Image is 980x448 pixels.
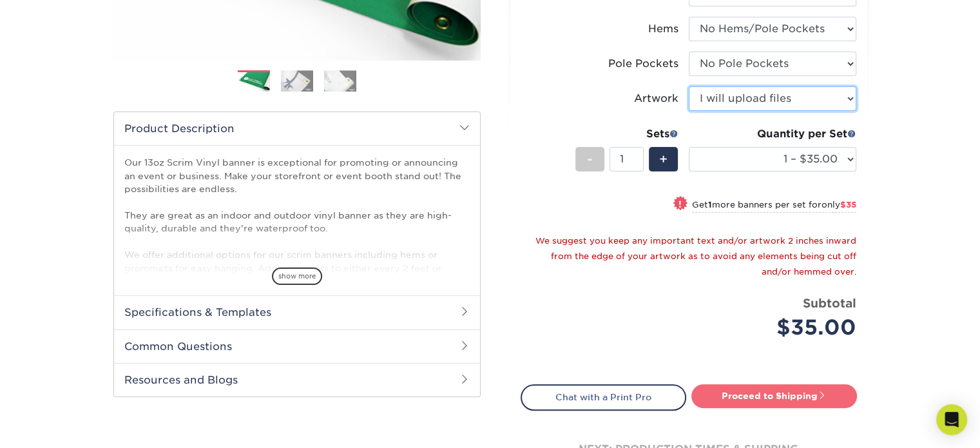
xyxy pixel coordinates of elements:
[272,268,322,285] span: show more
[535,236,856,277] small: We suggest you keep any important text and/or artwork 2 inches inward from the edge of your artwo...
[689,126,856,142] div: Quantity per Set
[692,200,856,213] small: Get more banners per set for
[821,200,856,209] span: only
[936,404,967,435] div: Open Intercom Messenger
[608,56,678,72] div: Pole Pockets
[708,200,712,209] strong: 1
[124,156,470,445] p: Our 13oz Scrim Vinyl banner is exceptional for promoting or announcing an event or business. Make...
[114,363,480,396] h2: Resources and Blogs
[281,70,313,92] img: Banners 02
[803,296,856,310] strong: Subtotal
[521,384,686,410] a: Chat with a Print Pro
[575,126,678,142] div: Sets
[648,21,678,37] div: Hems
[634,91,678,106] div: Artwork
[114,295,480,329] h2: Specifications & Templates
[587,150,593,169] span: -
[114,329,480,363] h2: Common Questions
[238,71,270,93] img: Banners 01
[840,200,856,209] span: $35
[691,384,857,407] a: Proceed to Shipping
[114,112,480,145] h2: Product Description
[678,197,682,211] span: !
[324,70,356,92] img: Banners 03
[698,312,856,343] div: $35.00
[659,150,668,169] span: +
